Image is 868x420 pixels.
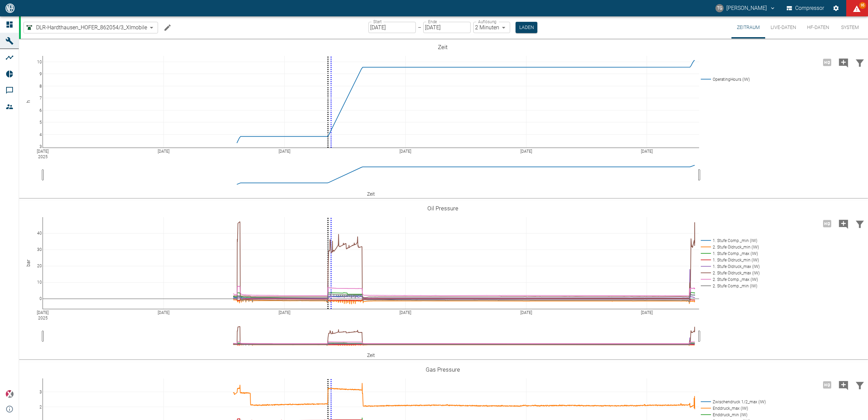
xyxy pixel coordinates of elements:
[819,381,835,388] span: Hohe Auflösung nur für Zeiträume von <3 Tagen verfügbar
[785,2,826,14] button: Compressor
[731,16,765,39] button: Zeitraum
[161,21,174,34] button: Machine bearbeiten
[765,16,802,39] button: Live-Daten
[516,22,537,33] button: Laden
[835,215,852,232] button: Kommentar hinzufügen
[714,2,777,14] button: thomas.gregoir@neuman-esser.com
[852,376,868,394] button: Daten filtern
[418,24,421,31] p: –
[368,22,416,33] input: DD.MM.YYYY
[478,19,496,25] label: Auflösung
[852,215,868,232] button: Daten filtern
[373,19,382,25] label: Start
[715,4,724,12] div: TG
[473,22,510,33] div: 2 Minuten
[835,376,852,394] button: Kommentar hinzufügen
[5,3,15,13] img: logo
[819,59,835,65] span: Hohe Auflösung nur für Zeiträume von <3 Tagen verfügbar
[859,2,866,9] span: 95
[819,220,835,226] span: Hohe Auflösung nur für Zeiträume von <3 Tagen verfügbar
[25,24,147,32] a: DLR-Hardthausen_HOFER_862054/3_XImobile
[5,390,14,398] img: Xplore Logo
[36,24,147,31] span: DLR-Hardthausen_HOFER_862054/3_XImobile
[428,19,437,25] label: Ende
[802,16,835,39] button: HF-Daten
[423,22,471,33] input: DD.MM.YYYY
[852,54,868,71] button: Daten filtern
[835,16,865,39] button: System
[830,2,842,14] button: Einstellungen
[835,54,852,71] button: Kommentar hinzufügen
